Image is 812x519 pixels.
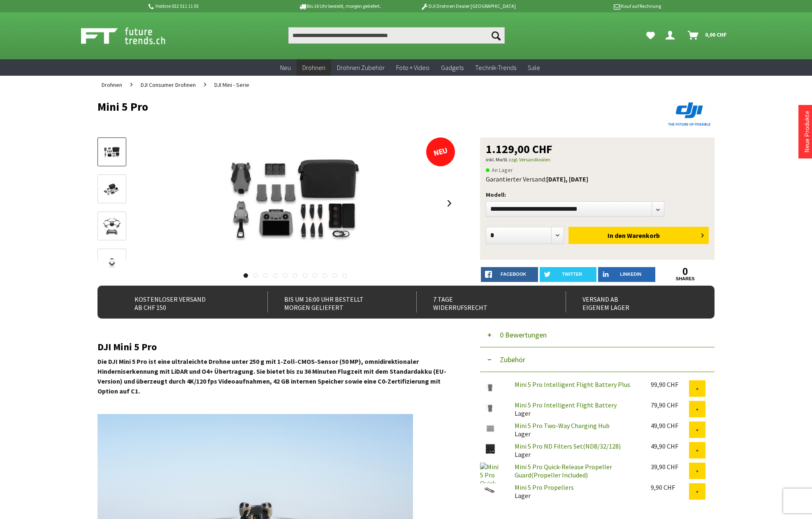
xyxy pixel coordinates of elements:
div: 49,90 CHF [651,421,689,430]
div: 99,90 CHF [651,380,689,389]
b: [DATE], [DATE] [546,175,588,183]
div: Bis um 16:00 Uhr bestellt Morgen geliefert [267,292,399,312]
span: An Lager [486,165,513,175]
a: Neu [274,59,297,76]
div: 9,90 CHF [651,483,689,491]
a: Mini 5 Pro Intelligent Flight Battery [515,401,617,409]
div: Versand ab eigenem Lager [566,292,697,312]
img: DJI [665,100,715,128]
div: 79,90 CHF [651,401,689,409]
a: Gadgets [435,59,469,76]
a: Sale [522,59,546,76]
a: facebook [481,267,538,282]
p: Kauf auf Rechnung [532,1,661,11]
div: Lager [508,483,644,500]
a: 0 [657,267,714,276]
span: DJI Mini - Serie [214,81,249,88]
a: Mini 5 Pro Propellers [515,483,574,491]
a: zzgl. Versandkosten [508,156,550,163]
span: DJI Consumer Drohnen [141,81,196,88]
a: DJI Mini - Serie [210,76,253,94]
span: Warenkorb [627,231,660,240]
span: Sale [528,63,540,72]
div: Lager [508,421,644,438]
p: Modell: [486,190,709,200]
a: Technik-Trends [469,59,522,76]
span: Technik-Trends [475,63,516,72]
p: Bis 16 Uhr bestellt, morgen geliefert. [275,1,404,11]
img: Mini 5 Pro ND Filters Set(ND8/32/128) [480,442,501,456]
span: twitter [562,272,582,277]
div: 39,90 CHF [651,463,689,471]
a: Foto + Video [390,59,435,76]
a: DJI Consumer Drohnen [137,76,200,94]
a: Drohnen [297,59,331,76]
img: Vorschau: Mini 5 Pro [100,144,124,161]
img: Mini 5 Pro Intelligent Flight Battery Plus [480,380,501,394]
span: Gadgets [441,63,464,72]
img: Mini 5 Pro [196,137,394,269]
a: Mini 5 Pro Quick-Release Propeller Guard(Propeller Included) [515,463,612,479]
img: Mini 5 Pro Quick-Release Propeller Guard(Propeller Included) [480,463,501,483]
a: Mini 5 Pro Two-Way Charging Hub [515,421,610,430]
span: Neu [280,63,291,72]
a: Neue Produkte [803,111,811,153]
a: Mini 5 Pro Intelligent Flight Battery Plus [515,380,630,389]
span: 0,00 CHF [705,28,727,41]
button: Suchen [487,27,505,44]
p: inkl. MwSt. [486,155,709,165]
div: Lager [508,442,644,458]
a: twitter [540,267,597,282]
input: Produkt, Marke, Kategorie, EAN, Artikelnummer… [288,27,505,44]
a: Meine Favoriten [642,27,659,44]
div: Garantierter Versand: [486,175,709,183]
h2: DJI Mini 5 Pro [97,342,455,352]
a: Drohnen Zubehör [331,59,390,76]
span: In den [608,231,626,240]
img: Mini 5 Pro Two-Way Charging Hub [480,421,501,435]
span: Drohnen [302,63,325,72]
div: 49,90 CHF [651,442,689,450]
img: Shop Futuretrends - zur Startseite wechseln [81,26,183,46]
img: Mini 5 Pro Propellers [480,483,501,497]
span: Drohnen [102,81,122,88]
img: Mini 5 Pro Intelligent Flight Battery [480,401,501,414]
span: 1.129,00 CHF [486,143,552,155]
a: Mini 5 Pro ND Filters Set(ND8/32/128) [515,442,621,450]
div: 7 Tage Widerrufsrecht [416,292,548,312]
a: Drohnen [97,76,126,94]
button: In den Warenkorb [568,227,709,244]
div: Lager [508,401,644,417]
a: LinkedIn [598,267,655,282]
span: Drohnen Zubehör [337,63,385,72]
button: Zubehör [480,347,715,372]
span: facebook [501,272,526,277]
h1: Mini 5 Pro [97,100,591,113]
button: 0 Bewertungen [480,323,715,347]
div: Kostenloser Versand ab CHF 150 [118,292,249,312]
p: DJI Drohnen Dealer [GEOGRAPHIC_DATA] [404,1,532,11]
a: Dein Konto [662,27,681,44]
span: Foto + Video [396,63,429,72]
p: Hotline 032 511 11 03 [147,1,275,11]
a: Warenkorb [684,27,731,44]
strong: Die DJI Mini 5 Pro ist eine ultraleichte Drohne unter 250 g mit 1-Zoll-CMOS-Sensor (50 MP), omnid... [97,357,446,395]
a: shares [657,276,714,282]
span: LinkedIn [620,272,641,277]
